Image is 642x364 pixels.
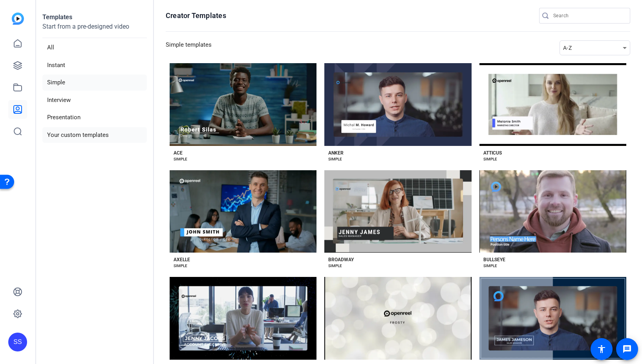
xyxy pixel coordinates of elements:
[483,257,505,263] div: BULLSEYE
[42,75,147,91] li: Simple
[42,13,72,21] strong: Templates
[170,277,316,360] button: Template image
[479,63,626,146] button: Template image
[483,156,497,162] div: SIMPLE
[563,45,572,51] span: A-Z
[328,257,354,263] div: BROADWAY
[328,150,344,156] div: ANKER
[324,170,471,253] button: Template image
[483,150,502,156] div: ATTICUS
[170,170,316,253] button: Template image
[42,92,147,108] li: Interview
[324,277,471,360] button: Template image
[174,263,187,269] div: SIMPLE
[479,170,626,253] button: Template image
[42,109,147,126] li: Presentation
[622,344,632,354] mat-icon: message
[166,40,212,55] h3: Simple templates
[483,263,497,269] div: SIMPLE
[174,150,183,156] div: ACE
[42,40,147,56] li: All
[328,263,342,269] div: SIMPLE
[42,22,147,38] p: Start from a pre-designed video
[170,63,316,146] button: Template image
[42,127,147,143] li: Your custom templates
[8,333,27,351] div: SS
[479,277,626,360] button: Template image
[12,13,24,25] img: blue-gradient.svg
[597,344,606,354] mat-icon: accessibility
[324,63,471,146] button: Template image
[166,11,226,20] h1: Creator Templates
[174,156,187,162] div: SIMPLE
[42,57,147,73] li: Instant
[328,156,342,162] div: SIMPLE
[553,11,624,20] input: Search
[174,257,190,263] div: AXELLE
